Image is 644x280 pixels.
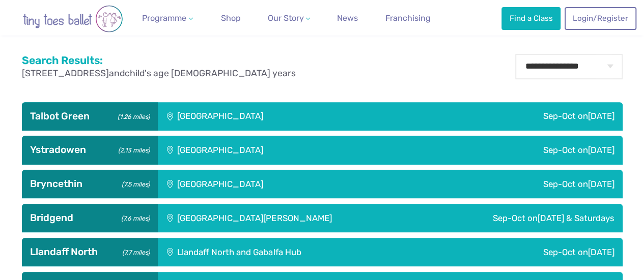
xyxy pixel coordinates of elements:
[30,144,150,156] h3: Ystradowen
[263,8,314,28] a: Our Story
[158,204,422,232] div: [GEOGRAPHIC_DATA][PERSON_NAME]
[385,13,431,23] span: Franchising
[381,8,435,28] a: Franchising
[337,13,358,23] span: News
[158,102,421,131] div: [GEOGRAPHIC_DATA]
[422,204,622,232] div: Sep-Oct on
[501,7,561,29] a: Find a Class
[30,212,150,224] h3: Bridgend
[142,13,186,23] span: Programme
[125,68,296,78] span: child's age [DEMOGRAPHIC_DATA] years
[421,136,623,164] div: Sep-Oct on
[114,110,149,121] small: (1.26 miles)
[138,8,197,28] a: Programme
[538,213,614,223] span: [DATE] & Saturdays
[565,7,636,29] a: Login/Register
[421,102,623,131] div: Sep-Oct on
[22,54,296,67] h2: Search Results:
[30,110,150,122] h3: Talbot Green
[158,238,453,266] div: Llandaff North and Gabalfa Hub
[588,145,614,155] span: [DATE]
[333,8,362,28] a: News
[421,170,623,198] div: Sep-Oct on
[115,144,149,154] small: (2.13 miles)
[221,13,241,23] span: Shop
[22,68,109,78] span: [STREET_ADDRESS]
[118,212,149,223] small: (7.6 miles)
[267,13,303,23] span: Our Story
[588,179,614,189] span: [DATE]
[452,238,622,266] div: Sep-Oct on
[30,178,150,190] h3: Bryncethin
[119,246,149,257] small: (7.7 miles)
[588,247,614,257] span: [DATE]
[158,136,421,164] div: [GEOGRAPHIC_DATA]
[158,170,421,198] div: [GEOGRAPHIC_DATA]
[588,111,614,121] span: [DATE]
[30,246,150,258] h3: Llandaff North
[22,67,296,80] p: and
[12,5,134,33] img: tiny toes ballet
[118,178,149,189] small: (7.5 miles)
[217,8,245,28] a: Shop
